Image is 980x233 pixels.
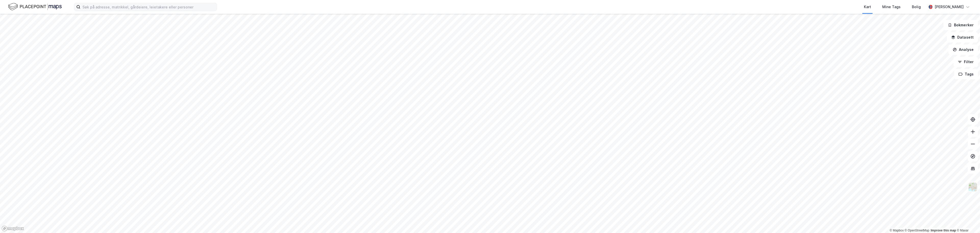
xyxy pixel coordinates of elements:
button: Filter [953,57,978,67]
iframe: Chat Widget [954,208,980,233]
div: Mine Tags [882,4,901,10]
div: Bolig [912,4,921,10]
a: Improve this map [931,229,956,232]
button: Analyse [948,45,978,55]
button: Datasett [947,32,978,42]
div: Kontrollprogram for chat [954,208,980,233]
div: [PERSON_NAME] [935,4,964,10]
img: logo.f888ab2527a4732fd821a326f86c7f29.svg [8,2,62,11]
a: Mapbox [890,229,904,232]
a: Mapbox homepage [2,226,24,231]
img: Z [968,182,978,192]
a: OpenStreetMap [905,229,929,232]
input: Søk på adresse, matrikkel, gårdeiere, leietakere eller personer [80,3,217,11]
button: Tags [954,69,978,79]
div: Kart [864,4,871,10]
button: Bokmerker [944,20,978,30]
